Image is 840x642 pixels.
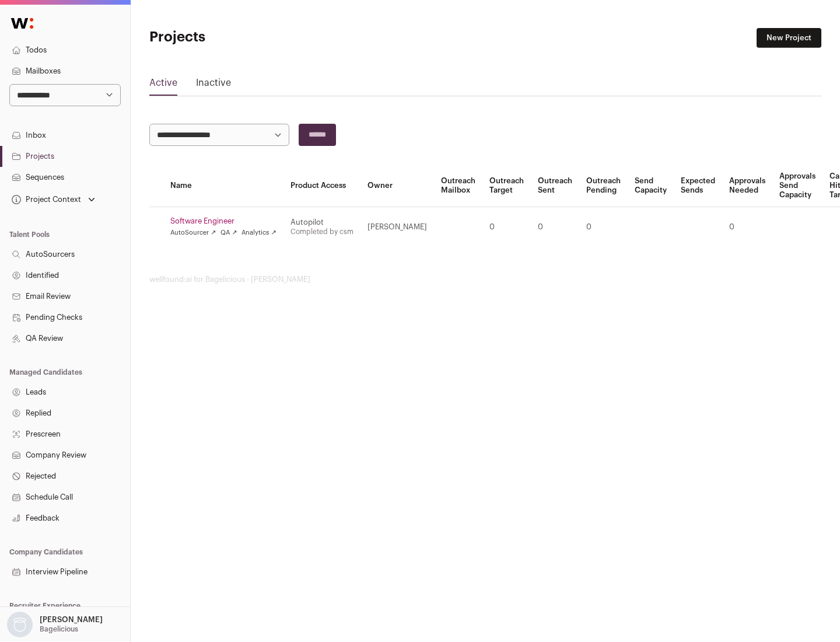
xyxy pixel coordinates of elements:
[149,28,373,47] h1: Projects
[360,207,434,247] td: [PERSON_NAME]
[757,28,821,48] a: New Project
[170,228,216,238] a: AutoSourcer ↗
[290,218,353,227] div: Autopilot
[170,217,276,226] a: Software Engineer
[5,12,40,35] img: Wellfound
[149,275,821,284] footer: wellfound:ai for Bagelicious - [PERSON_NAME]
[628,165,674,207] th: Send Capacity
[163,165,283,207] th: Name
[9,191,97,208] button: Open dropdown
[242,228,276,238] a: Analytics ↗
[482,165,531,207] th: Outreach Target
[482,207,531,247] td: 0
[196,76,231,95] a: Inactive
[722,207,772,247] td: 0
[149,76,177,95] a: Active
[290,228,353,235] a: Completed by csm
[7,612,33,637] img: nopic.png
[772,165,822,207] th: Approvals Send Capacity
[531,207,579,247] td: 0
[40,624,78,634] p: Bagelicious
[531,165,579,207] th: Outreach Sent
[5,612,105,637] button: Open dropdown
[674,165,722,207] th: Expected Sends
[579,207,628,247] td: 0
[220,228,237,238] a: QA ↗
[9,195,81,204] div: Project Context
[40,615,103,624] p: [PERSON_NAME]
[579,165,628,207] th: Outreach Pending
[360,165,434,207] th: Owner
[283,165,360,207] th: Product Access
[434,165,482,207] th: Outreach Mailbox
[722,165,772,207] th: Approvals Needed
